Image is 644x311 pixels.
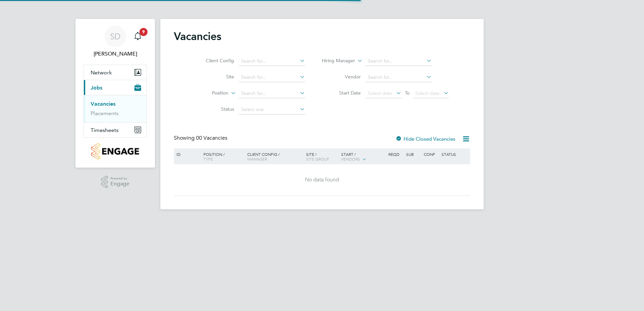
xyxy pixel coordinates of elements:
[91,101,116,107] a: Vacancies
[110,32,121,41] span: SD
[365,57,432,66] input: Search for...
[91,69,112,76] span: Network
[75,19,155,168] nav: Main navigation
[196,135,227,141] span: 00 Vacancies
[395,136,455,142] label: Hide Closed Vacancies
[84,26,147,58] a: SD[PERSON_NAME]
[110,176,129,181] span: Powered by
[101,176,130,188] a: Powered byEngage
[422,148,440,160] div: Conf
[195,106,234,112] label: Status
[239,73,305,82] input: Search for...
[203,156,213,162] span: Type
[246,148,304,165] div: Client Config /
[190,90,228,97] label: Position
[110,181,129,187] span: Engage
[239,57,305,66] input: Search for...
[91,127,119,133] span: Timesheets
[84,80,147,95] button: Jobs
[239,89,305,98] input: Search for...
[174,135,229,142] div: Showing
[239,105,305,114] input: Select one
[84,143,147,160] a: Go to home page
[440,148,469,160] div: Status
[175,148,198,160] div: ID
[175,176,469,183] div: No data found
[91,143,139,160] img: countryside-properties-logo-retina.png
[403,89,412,97] span: To
[340,148,387,165] div: Start /
[84,123,147,137] button: Timesheets
[247,156,267,162] span: Manager
[306,156,329,162] span: Site Group
[387,148,404,160] div: Reqd
[91,110,119,116] a: Placements
[91,84,102,91] span: Jobs
[195,74,234,80] label: Site
[304,148,340,165] div: Site /
[322,90,361,96] label: Start Date
[84,65,147,80] button: Network
[365,73,432,82] input: Search for...
[131,26,144,47] a: 9
[316,58,355,64] label: Hiring Manager
[139,28,148,36] span: 9
[368,90,392,96] span: Select date
[322,74,361,80] label: Vendor
[341,156,360,162] span: Vendors
[84,95,147,122] div: Jobs
[195,58,234,64] label: Client Config
[415,90,440,96] span: Select date
[84,50,147,58] span: Silvane DaRocha
[405,148,422,160] div: Sub
[174,30,221,43] h2: Vacancies
[198,148,246,165] div: Position /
